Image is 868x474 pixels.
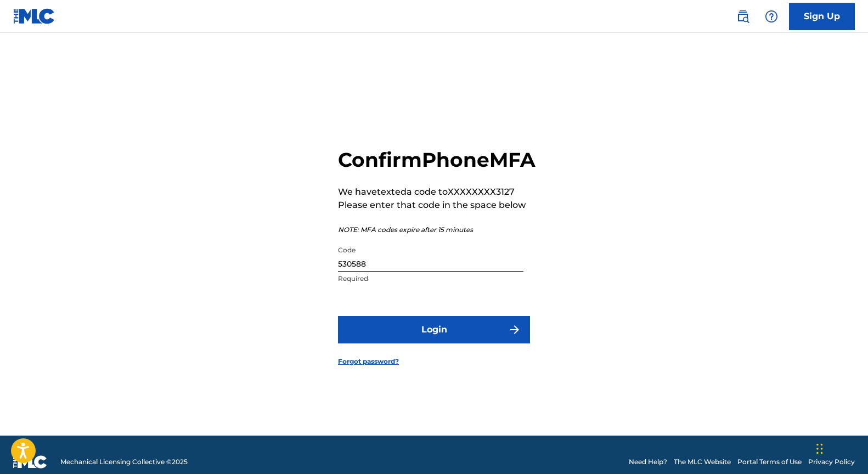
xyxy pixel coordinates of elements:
[629,457,667,467] a: Need Help?
[338,225,536,235] p: NOTE: MFA codes expire after 15 minutes
[765,10,778,23] img: help
[338,148,536,172] h2: Confirm Phone MFA
[13,8,55,24] img: MLC Logo
[508,323,521,336] img: f7272a7cc735f4ea7f67.svg
[736,10,749,23] img: search
[789,3,855,30] a: Sign Up
[737,457,802,467] a: Portal Terms of Use
[813,421,868,474] iframe: Chat Widget
[732,5,754,27] a: Public Search
[338,316,530,343] button: Login
[808,457,855,467] a: Privacy Policy
[338,185,536,199] p: We have texted a code to XXXXXXXX3127
[338,274,523,284] p: Required
[760,5,782,27] div: Help
[13,455,47,469] img: logo
[816,432,823,465] div: Drag
[338,199,536,212] p: Please enter that code in the space below
[674,457,731,467] a: The MLC Website
[60,457,188,467] span: Mechanical Licensing Collective © 2025
[338,357,399,366] a: Forgot password?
